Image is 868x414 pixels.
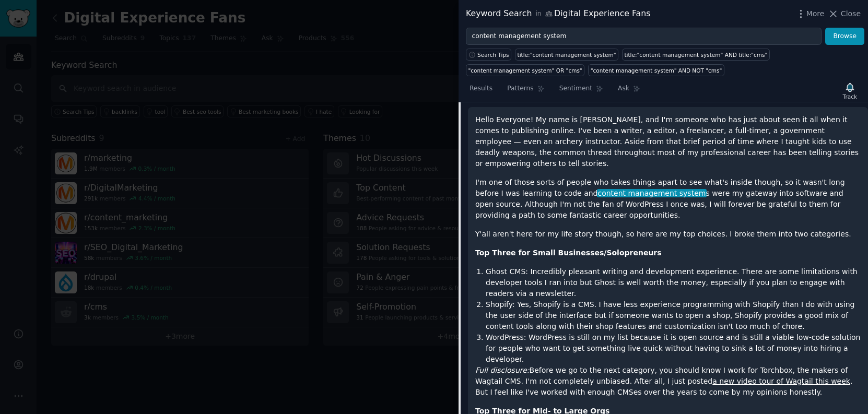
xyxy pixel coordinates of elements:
a: a new video tour of Wagtail this week [712,377,850,385]
span: content management system [597,189,707,197]
button: More [795,8,825,19]
button: Track [839,80,861,102]
span: Ask [618,84,629,93]
button: Browse [825,28,864,45]
li: WordPress: WordPress is still on my list because it is open source and is still a viable low-code... [486,332,861,365]
div: "content management system" OR "cms" [468,67,582,74]
input: Try a keyword related to your business [466,28,822,45]
a: "content management system" OR "cms" [466,64,584,76]
em: Full disclosure: [475,366,530,374]
a: Sentiment [556,80,607,102]
button: Search Tips [466,49,511,61]
span: Sentiment [559,84,592,93]
a: "content management system" AND NOT "cms" [588,64,724,76]
a: Ask [614,80,644,102]
span: Close [841,8,861,19]
div: title:"content management system" AND title:"cms" [624,51,767,58]
a: title:"content management system" AND title:"cms" [622,49,770,61]
span: in [535,9,541,19]
li: Shopify: Yes, Shopify is a CMS. I have less experience programming with Shopify than I do with us... [486,299,861,332]
li: Ghost CMS: Incredibly pleasant writing and development experience. There are some limitations wit... [486,266,861,299]
p: Hello Everyone! My name is [PERSON_NAME], and I'm someone who has just about seen it all when it ... [475,114,861,169]
span: Results [470,84,492,93]
button: Close [828,8,861,19]
a: title:"content management system" [515,49,618,61]
p: I'm one of those sorts of people who takes things apart to see what's inside though, so it wasn't... [475,177,861,221]
div: "content management system" AND NOT "cms" [591,67,722,74]
span: Patterns [507,84,533,93]
a: Results [466,80,496,102]
div: title:"content management system" [518,51,616,58]
strong: Top Three for Small Businesses/Solopreneurs [475,249,662,257]
p: Y'all aren't here for my life story though, so here are my top choices. I broke them into two cat... [475,229,861,240]
a: Patterns [503,80,548,102]
span: More [806,8,825,19]
p: Before we go to the next category, you should know I work for Torchbox, the makers of Wagtail CMS... [475,365,861,398]
span: Search Tips [477,51,509,58]
div: Keyword Search Digital Experience Fans [466,7,650,20]
div: Track [843,93,857,100]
